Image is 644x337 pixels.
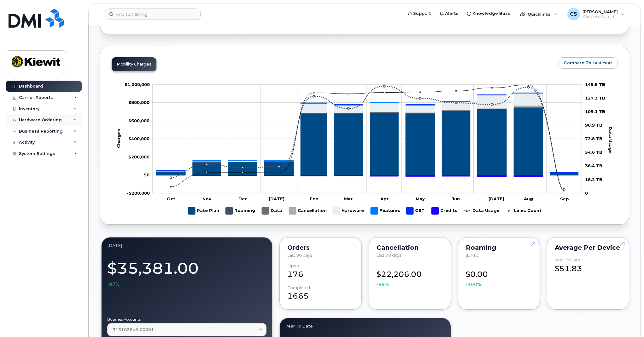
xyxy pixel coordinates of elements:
[583,14,618,19] span: Wireless Admin
[466,264,532,288] div: $0.00
[585,109,605,114] tspan: 109.1 TB
[466,253,479,258] span: [DATE]
[225,205,255,217] g: Roaming
[585,163,602,168] tspan: 36.4 TB
[445,10,458,17] span: Alerts
[505,205,542,217] g: Lines Count
[585,95,605,100] tspan: 127.3 TB
[466,281,481,288] span: -100%
[563,8,629,20] div: Corey Schmitz
[555,245,621,250] div: Average per Device
[238,196,248,201] tspan: Dec
[156,175,578,177] g: Credits
[472,10,511,17] span: Knowledge Base
[128,118,149,123] g: $0
[416,196,425,201] tspan: May
[555,258,580,262] div: Year to Date
[127,191,150,196] g: $0
[107,323,266,336] a: 313102649-00001
[377,281,389,288] span: -99%
[585,136,602,141] tspan: 72.8 TB
[555,258,621,274] div: $51.83
[617,310,639,332] iframe: Messenger Launcher
[128,136,149,141] tspan: $400,000
[144,172,149,177] tspan: $0
[333,205,364,217] g: Hardware
[413,10,431,17] span: Support
[380,196,389,201] tspan: Apr
[608,127,613,154] tspan: Data Usage
[528,12,551,17] span: Quicklinks
[128,118,149,123] tspan: $600,000
[452,196,460,201] tspan: Jun
[564,60,612,66] span: Compare To Last Year
[287,245,354,250] div: Orders
[466,245,532,250] div: Roaming
[107,243,266,248] div: September 2025
[202,196,211,201] tspan: Nov
[344,196,353,201] tspan: Mar
[116,82,613,217] g: Chart
[262,205,283,217] g: Data
[113,327,154,333] span: 313102649-00001
[406,205,425,217] g: GST
[107,317,266,321] label: Business Accounts
[585,191,588,196] tspan: 0
[464,205,500,217] g: Data Usage
[116,129,121,148] tspan: Charges
[127,191,150,196] tspan: -$200,000
[285,324,445,329] div: Year to Date
[463,7,515,20] a: Knowledge Base
[188,205,219,217] g: Rate Plan
[560,196,569,201] tspan: Sep
[287,285,354,302] div: 1665
[570,10,577,18] span: CS
[128,154,149,159] g: $0
[559,57,618,69] button: Compare To Last Year
[585,82,605,87] tspan: 145.5 TB
[287,264,299,268] div: Open
[371,205,400,217] g: Features
[269,196,284,201] tspan: [DATE]
[377,253,401,258] span: Last 90 days
[585,177,602,182] tspan: 18.2 TB
[128,154,149,159] tspan: $200,000
[377,264,443,288] div: $22,206.00
[310,196,319,201] tspan: Feb
[128,100,149,105] g: $0
[524,196,533,201] tspan: Aug
[489,196,504,201] tspan: [DATE]
[287,264,354,280] div: 176
[289,205,327,217] g: Cancellation
[585,150,602,155] tspan: 54.6 TB
[431,205,457,217] g: Credits
[516,8,562,20] div: Quicklinks
[125,82,150,87] g: $0
[105,9,201,20] input: Find something...
[435,7,463,20] a: Alerts
[128,136,149,141] g: $0
[188,205,542,217] g: Legend
[107,256,266,287] div: $35,381.00
[107,281,120,287] span: -97%
[128,100,149,105] tspan: $800,000
[167,196,175,201] tspan: Oct
[377,245,443,250] div: Cancellation
[403,7,435,20] a: Support
[287,285,310,290] div: completed
[585,123,602,128] tspan: 90.9 TB
[583,9,618,14] span: [PERSON_NAME]
[156,93,578,172] g: GST
[287,253,312,258] span: Last 90 days
[125,82,150,87] tspan: $1,000,000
